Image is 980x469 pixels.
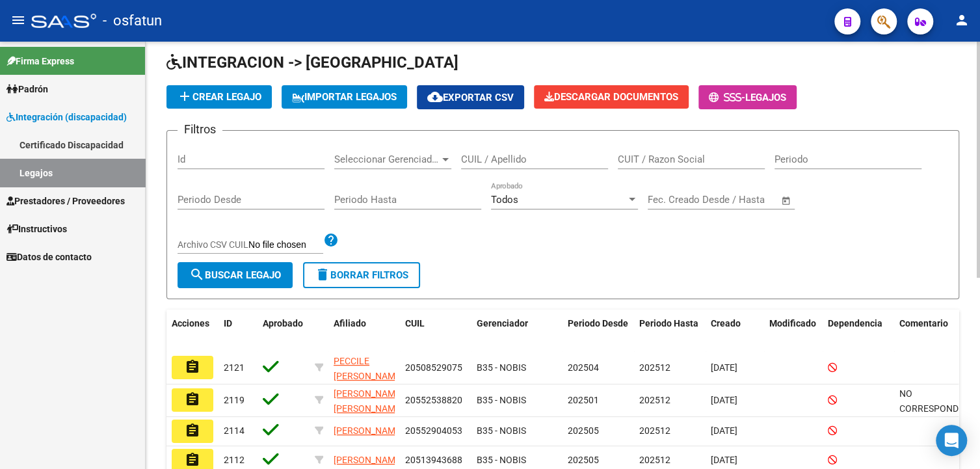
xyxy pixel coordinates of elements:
[189,267,205,282] mat-icon: search
[698,85,797,109] button: -Legajos
[711,318,741,328] span: Creado
[477,425,526,436] span: B35 - NOBIS
[639,362,670,373] span: 202512
[7,54,74,68] span: Firma Express
[224,362,245,373] span: 2121
[334,356,403,381] span: PECCILE [PERSON_NAME]
[634,310,706,353] datatable-header-cell: Periodo Hasta
[400,310,471,353] datatable-header-cell: CUIL
[166,53,458,72] span: INTEGRACION -> [GEOGRAPHIC_DATA]
[711,425,737,436] span: [DATE]
[405,318,425,328] span: CUIL
[178,262,293,288] button: Buscar Legajo
[224,455,245,465] span: 2112
[427,92,514,103] span: Exportar CSV
[711,362,737,373] span: [DATE]
[334,154,440,165] span: Seleccionar Gerenciador
[177,91,261,103] span: Crear Legajo
[185,423,200,438] mat-icon: assignment
[709,92,745,103] span: -
[823,310,894,353] datatable-header-cell: Dependencia
[405,362,462,373] span: 20508529075
[7,194,125,208] span: Prestadores / Proveedores
[185,452,200,468] mat-icon: assignment
[894,310,972,353] datatable-header-cell: Comentario
[248,239,323,251] input: Archivo CSV CUIL
[166,310,219,353] datatable-header-cell: Acciones
[189,269,281,281] span: Buscar Legajo
[563,310,634,353] datatable-header-cell: Periodo Desde
[405,455,462,465] span: 20513943688
[702,194,765,206] input: End date
[544,91,678,103] span: Descargar Documentos
[828,318,882,328] span: Dependencia
[219,310,258,353] datatable-header-cell: ID
[899,388,964,458] span: NO CORRESPONDE DEPENDENCIA (86 FIM - 9 años)
[323,232,339,248] mat-icon: help
[177,88,192,104] mat-icon: add
[417,85,524,109] button: Exportar CSV
[711,395,737,405] span: [DATE]
[166,85,272,109] button: Crear Legajo
[954,12,970,28] mat-icon: person
[224,318,232,328] span: ID
[172,318,209,328] span: Acciones
[769,318,816,328] span: Modificado
[224,395,245,405] span: 2119
[779,193,794,208] button: Open calendar
[178,120,222,139] h3: Filtros
[185,359,200,375] mat-icon: assignment
[471,310,563,353] datatable-header-cell: Gerenciador
[224,425,245,436] span: 2114
[258,310,310,353] datatable-header-cell: Aprobado
[711,455,737,465] span: [DATE]
[292,91,397,103] span: IMPORTAR LEGAJOS
[639,455,670,465] span: 202512
[405,395,462,405] span: 20552538820
[334,388,403,414] span: [PERSON_NAME] [PERSON_NAME]
[7,110,127,124] span: Integración (discapacidad)
[315,267,330,282] mat-icon: delete
[10,12,26,28] mat-icon: menu
[282,85,407,109] button: IMPORTAR LEGAJOS
[103,7,162,35] span: - osfatun
[477,318,528,328] span: Gerenciador
[7,82,48,96] span: Padrón
[7,222,67,236] span: Instructivos
[7,250,92,264] span: Datos de contacto
[568,318,628,328] span: Periodo Desde
[328,310,400,353] datatable-header-cell: Afiliado
[303,262,420,288] button: Borrar Filtros
[491,194,518,206] span: Todos
[568,362,599,373] span: 202504
[334,425,403,436] span: [PERSON_NAME]
[899,318,948,328] span: Comentario
[639,425,670,436] span: 202512
[764,310,823,353] datatable-header-cell: Modificado
[639,318,698,328] span: Periodo Hasta
[568,455,599,465] span: 202505
[315,269,408,281] span: Borrar Filtros
[334,455,403,465] span: [PERSON_NAME]
[477,455,526,465] span: B35 - NOBIS
[639,395,670,405] span: 202512
[477,362,526,373] span: B35 - NOBIS
[568,395,599,405] span: 202501
[405,425,462,436] span: 20552904053
[745,92,786,103] span: Legajos
[648,194,690,206] input: Start date
[334,318,366,328] span: Afiliado
[568,425,599,436] span: 202505
[427,89,443,105] mat-icon: cloud_download
[185,392,200,407] mat-icon: assignment
[178,239,248,250] span: Archivo CSV CUIL
[706,310,764,353] datatable-header-cell: Creado
[534,85,689,109] button: Descargar Documentos
[477,395,526,405] span: B35 - NOBIS
[936,425,967,456] div: Open Intercom Messenger
[263,318,303,328] span: Aprobado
